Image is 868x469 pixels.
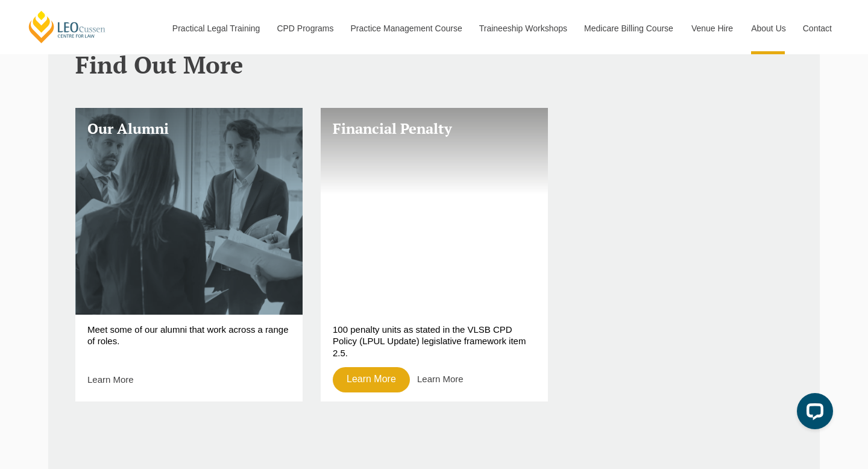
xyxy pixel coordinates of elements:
[75,108,303,315] a: Our Alumni
[333,367,410,392] a: Learn More
[787,388,838,439] iframe: LiveChat chat widget
[417,374,464,384] a: Learn More
[75,51,793,78] h2: Find Out More
[87,324,291,357] p: Meet some of our alumni that work across a range of roles.
[321,108,548,315] a: Financial Penalty
[87,120,291,137] h3: Our Alumni
[575,2,682,54] a: Medicare Billing Course
[333,120,536,137] h3: Financial Penalty
[682,2,742,54] a: Venue Hire
[342,2,470,54] a: Practice Management Course
[163,2,268,54] a: Practical Legal Training
[470,2,575,54] a: Traineeship Workshops
[333,324,536,357] p: 100 penalty units as stated in the VLSB CPD Policy (LPUL Update) legislative framework item 2.5.
[87,374,134,385] a: Learn More
[27,10,107,44] a: [PERSON_NAME] Centre for Law
[742,2,794,54] a: About Us
[268,2,341,54] a: CPD Programs
[794,2,841,54] a: Contact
